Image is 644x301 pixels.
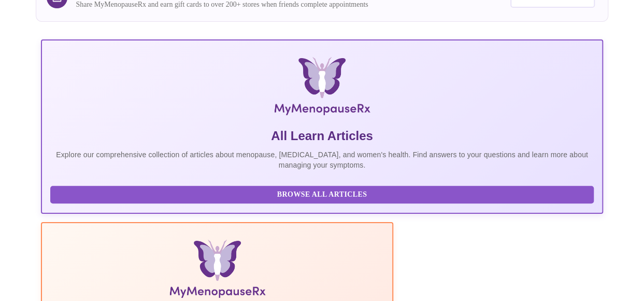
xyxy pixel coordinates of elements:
[50,149,593,170] p: Explore our comprehensive collection of articles about menopause, [MEDICAL_DATA], and women's hea...
[61,188,583,201] span: Browse All Articles
[50,128,593,144] h5: All Learn Articles
[50,189,596,198] a: Browse All Articles
[135,57,509,119] img: MyMenopauseRx Logo
[50,186,593,204] button: Browse All Articles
